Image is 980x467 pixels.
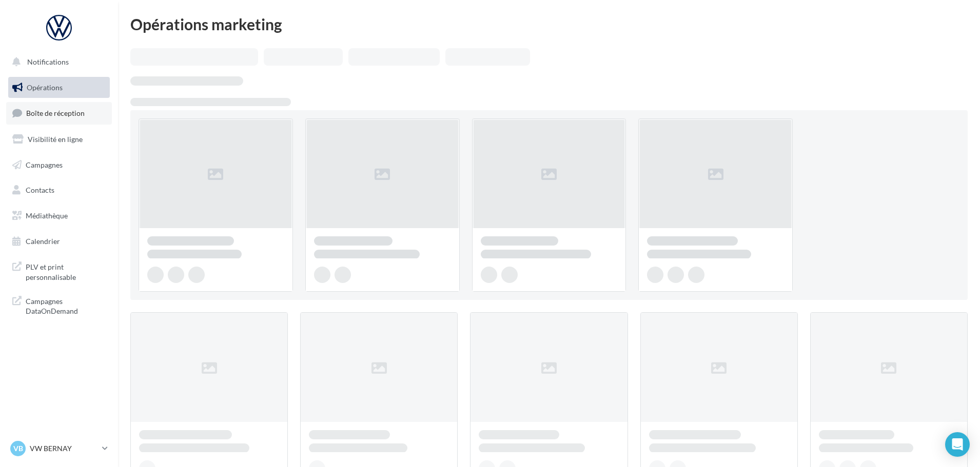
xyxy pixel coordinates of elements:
[6,256,112,286] a: PLV et print personnalisable
[26,160,63,169] span: Campagnes
[6,231,112,252] a: Calendrier
[13,443,23,454] span: VB
[8,439,110,458] a: VB VW BERNAY
[26,186,54,194] span: Contacts
[945,432,970,457] div: Open Intercom Messenger
[30,443,98,454] p: VW BERNAY
[6,102,112,124] a: Boîte de réception
[6,51,108,73] button: Notifications
[26,211,68,220] span: Médiathèque
[26,294,106,316] span: Campagnes DataOnDemand
[26,109,85,117] span: Boîte de réception
[27,57,69,66] span: Notifications
[130,16,968,32] div: Opérations marketing
[6,129,112,150] a: Visibilité en ligne
[27,83,63,92] span: Opérations
[26,260,106,282] span: PLV et print personnalisable
[26,237,60,246] span: Calendrier
[6,290,112,320] a: Campagnes DataOnDemand
[6,77,112,98] a: Opérations
[6,205,112,227] a: Médiathèque
[6,179,112,201] a: Contacts
[6,154,112,176] a: Campagnes
[28,135,83,144] span: Visibilité en ligne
